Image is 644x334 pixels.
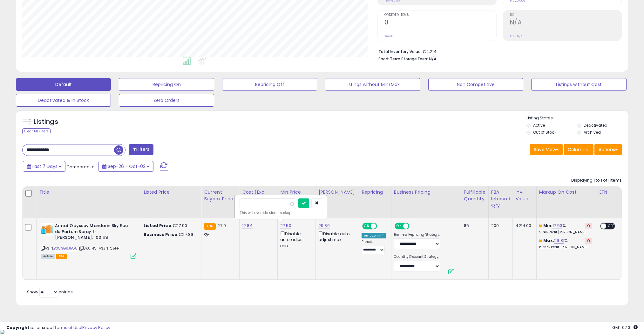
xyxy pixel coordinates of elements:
[23,161,65,172] button: Last 7 Days
[66,164,96,170] span: Compared to:
[539,224,542,228] i: This overrides the store level min markup for this listing
[539,230,592,235] p: 9.74% Profit [PERSON_NAME]
[600,189,623,196] div: EFN
[587,239,590,242] i: Revert to store-level Max Markup
[242,223,253,229] a: 12.84
[584,130,601,135] label: Archived
[539,223,592,235] div: %
[539,245,592,250] p: 15.29% Profit [PERSON_NAME]
[39,189,138,196] div: Title
[325,78,420,91] button: Listings without Min/Max
[217,223,226,229] span: 27.9
[510,19,621,27] h2: N/A
[144,223,173,229] b: Listed Price:
[543,237,554,244] b: Max:
[363,224,371,229] span: ON
[318,230,354,243] div: Disable auto adjust max
[242,189,275,202] div: Cost (Exc. VAT)
[119,94,214,107] button: Zero Orders
[394,189,458,196] div: Business Pricing
[55,223,132,242] b: Armaf Odyssey Mandarin Sky Eau de Parfum Spray fr [PERSON_NAME], 100 ml
[16,94,111,107] button: Deactivated & In Stock
[280,230,311,249] div: Disable auto adjust min
[408,224,418,229] span: OFF
[378,56,428,62] b: Short Term Storage Fees:
[362,189,389,196] div: Repricing
[491,189,510,209] div: FBA inbound Qty
[536,186,597,218] th: The percentage added to the cost of goods (COGS) that forms the calculator for Min & Max prices.
[584,123,607,128] label: Deactivated
[204,223,216,230] small: FBA
[428,78,523,91] button: Non Competitive
[539,238,542,243] i: This overrides the store level max markup for this listing
[32,163,58,170] span: Last 7 Days
[6,324,30,331] strong: Copyright
[612,324,638,331] span: 2025-10-10 07:31 GMT
[491,223,508,229] div: 200
[376,224,386,229] span: OFF
[531,78,626,91] button: Listings without Cost
[98,161,153,172] button: Sep-26 - Oct-02
[510,34,522,38] small: Prev: N/A
[144,232,196,237] div: €27.89
[144,223,196,229] div: €27.90
[552,223,562,229] a: 17.53
[16,78,111,91] button: Default
[568,146,588,153] span: Columns
[564,144,593,155] button: Columns
[515,223,531,229] div: 4214.00
[594,144,622,155] button: Actions
[515,189,533,202] div: Inv. value
[530,144,563,155] button: Save View
[362,240,386,254] div: Preset:
[571,177,622,184] div: Displaying 1 to 1 of 1 items
[204,189,237,202] div: Current Buybox Price
[384,19,496,27] h2: 0
[41,223,53,236] img: 31pmjp1n8ML._SL40_.jpg
[78,246,119,251] span: | SKU: 4C-ASZN-C5FH
[378,49,422,54] b: Total Inventory Value:
[533,130,556,135] label: Out of Stock
[554,237,564,244] a: 29.81
[464,189,486,202] div: Fulfillable Quantity
[318,189,356,196] div: [PERSON_NAME]
[56,254,67,259] span: FBA
[144,189,199,196] div: Listed Price
[41,223,136,258] div: ASIN:
[54,324,81,331] a: Terms of Use
[395,224,403,229] span: ON
[54,246,78,251] a: B0C3G9J5Q8
[606,224,616,229] span: OFF
[27,289,73,295] span: Show: entries
[429,56,437,62] span: N/A
[280,189,313,196] div: Min Price
[108,163,146,170] span: Sep-26 - Oct-02
[34,117,58,126] h5: Listings
[539,238,592,250] div: %
[82,324,110,331] a: Privacy Policy
[533,123,545,128] label: Active
[464,223,484,229] div: 85
[378,47,617,55] li: €4,214
[539,189,594,196] div: Markup on Cost
[129,144,153,155] button: Filters
[222,78,317,91] button: Repricing Off
[41,254,55,259] span: All listings currently available for purchase on Amazon
[587,224,590,227] i: Revert to store-level Min Markup
[394,232,440,237] label: Business Repricing Strategy:
[362,233,386,238] div: Amazon AI *
[280,223,291,229] a: 27.50
[6,325,110,331] div: seller snap | |
[510,13,621,17] span: ROI
[119,78,214,91] button: Repricing On
[144,231,179,237] b: Business Price:
[384,34,393,38] small: Prev: 0
[384,13,496,17] span: Ordered Items
[22,128,51,134] div: Clear All Filters
[543,223,553,229] b: Min:
[394,255,440,259] label: Quantity Discount Strategy:
[240,210,322,216] div: This will override store markup
[318,223,330,229] a: 29.80
[526,115,628,121] p: Listing States:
